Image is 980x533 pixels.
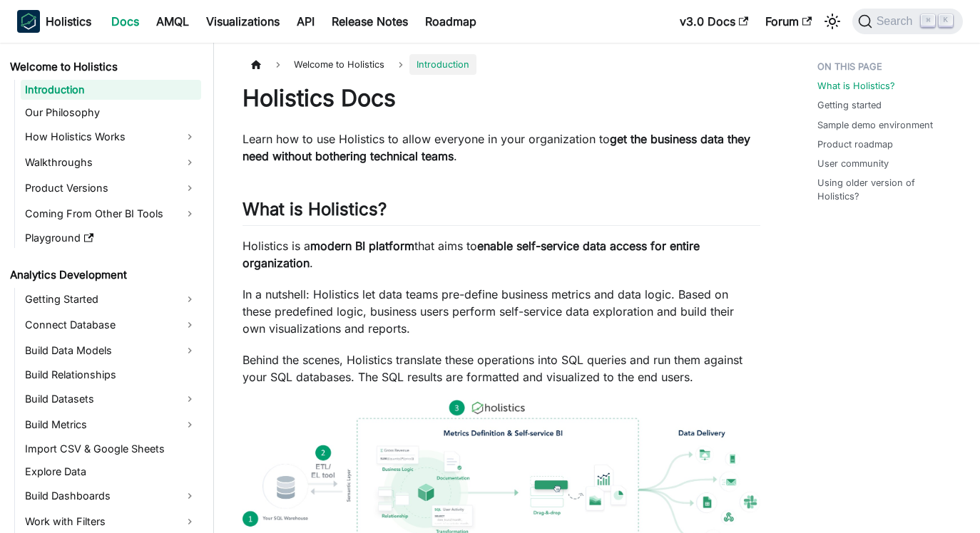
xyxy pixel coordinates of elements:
a: Docs [103,10,148,33]
img: Holistics [17,10,40,33]
a: Getting started [817,98,882,112]
a: API [288,10,323,33]
span: Welcome to Holistics [287,54,392,75]
span: Search [872,15,922,28]
a: User community [817,157,889,170]
a: Build Relationships [21,365,201,385]
a: Home page [243,54,270,75]
a: Product Versions [21,177,201,200]
a: Using older version of Holistics? [817,176,958,203]
a: Product roadmap [817,138,893,151]
a: Work with Filters [21,510,201,533]
h1: Holistics Docs [243,84,760,113]
strong: modern BI platform [310,239,414,253]
button: Switch between dark and light mode (currently light mode) [821,10,844,33]
a: Roadmap [417,10,485,33]
a: How Holistics Works [21,125,201,148]
a: AMQL [148,10,198,33]
a: Introduction [21,80,201,100]
a: Build Data Models [21,339,201,362]
a: Sample demo environment [817,118,933,132]
p: Learn how to use Holistics to allow everyone in your organization to . [243,130,760,165]
a: Import CSV & Google Sheets [21,439,201,459]
p: In a nutshell: Holistics let data teams pre-define business metrics and data logic. Based on thes... [243,286,760,337]
a: Build Dashboards [21,485,201,507]
span: Introduction [409,54,476,75]
kbd: ⌘ [921,14,935,27]
a: Explore Data [21,462,201,482]
p: Holistics is a that aims to . [243,237,760,271]
a: Visualizations [198,10,288,33]
kbd: K [939,14,953,27]
button: Search (Command+K) [852,9,963,34]
a: What is Holistics? [817,79,895,93]
p: Behind the scenes, Holistics translate these operations into SQL queries and run them against you... [243,351,760,385]
a: Walkthroughs [21,151,201,174]
a: Getting Started [21,288,201,311]
b: Holistics [46,13,91,30]
a: Connect Database [21,314,201,336]
a: Welcome to Holistics [6,57,201,77]
a: HolisticsHolistics [17,10,91,33]
a: Release Notes [323,10,417,33]
a: Forum [757,10,820,33]
a: Playground [21,228,201,248]
a: Build Metrics [21,413,201,436]
h2: What is Holistics? [243,199,760,226]
a: Our Philosophy [21,103,201,123]
a: Build Datasets [21,388,201,410]
a: Coming From Other BI Tools [21,202,201,225]
a: Analytics Development [6,265,201,285]
nav: Breadcrumbs [243,54,760,75]
a: v3.0 Docs [671,10,757,33]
